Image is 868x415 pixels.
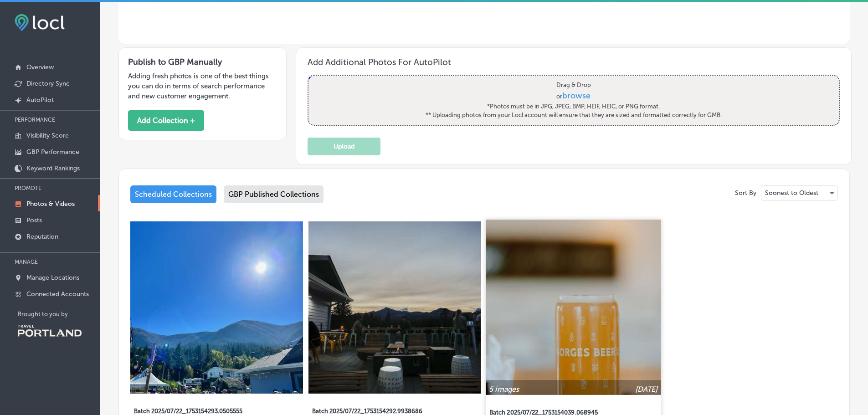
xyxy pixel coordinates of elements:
img: Collection thumbnail [486,220,661,395]
p: Photos & Videos [26,200,75,208]
p: Soonest to Oldest [765,189,818,197]
div: Soonest to Oldest [761,186,837,200]
label: Drag & Drop or *Photos must be in JPG, JPEG, BMP, HEIF, HEIC, or PNG format. ** Uploading photos ... [423,77,725,123]
p: Reputation [26,233,58,241]
img: fda3e92497d09a02dc62c9cd864e3231.png [15,14,65,31]
img: Travel Portland [18,325,82,337]
button: Add Collection + [128,110,204,131]
img: Collection thumbnail [308,221,481,394]
div: Scheduled Collections [130,185,216,203]
button: Upload [308,138,380,155]
p: Overview [26,63,54,71]
p: 5 images [489,384,519,393]
div: GBP Published Collections [224,185,324,203]
p: GBP Performance [26,148,79,156]
p: Directory Sync [26,80,70,87]
p: Sort By [735,189,756,197]
img: Collection thumbnail [130,221,303,394]
h3: Add Additional Photos For AutoPilot [308,57,840,67]
h3: Publish to GBP Manually [128,57,277,67]
p: Keyword Rankings [26,164,80,172]
p: Brought to you by [18,311,100,318]
p: AutoPilot [26,96,54,104]
span: browse [563,90,591,100]
p: Manage Locations [26,274,79,282]
p: Adding fresh photos is one of the best things you can do in terms of search performance and new c... [128,71,277,101]
p: Visibility Score [26,132,69,139]
p: Posts [26,216,42,224]
p: Connected Accounts [26,290,89,298]
p: [DATE] [635,384,658,393]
